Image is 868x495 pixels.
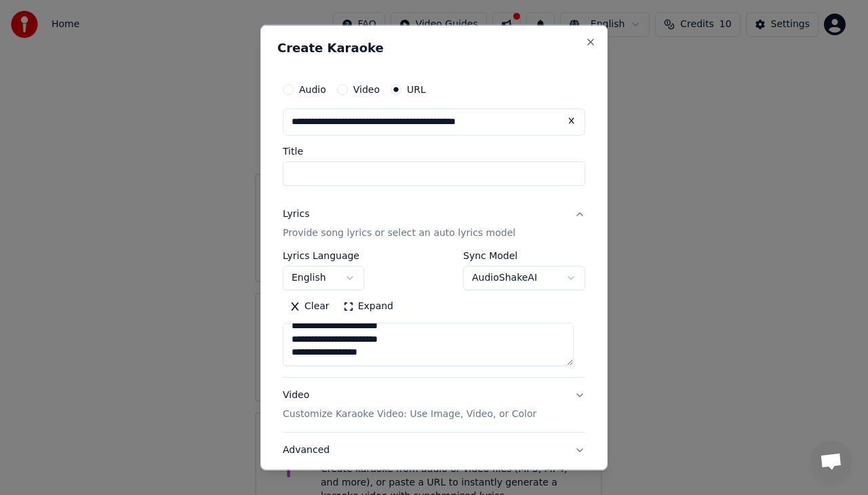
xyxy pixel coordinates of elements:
button: LyricsProvide song lyrics or select an auto lyrics model [283,197,585,251]
label: Audio [299,85,326,94]
button: Clear [283,295,336,317]
p: Provide song lyrics or select an auto lyrics model [283,226,515,239]
label: Lyrics Language [283,250,364,260]
label: URL [407,85,426,94]
h2: Create Karaoke [277,42,591,54]
div: LyricsProvide song lyrics or select an auto lyrics model [283,250,585,376]
label: Title [283,146,585,156]
label: Sync Model [463,250,585,260]
button: Expand [336,295,400,317]
div: Lyrics [283,207,309,221]
button: VideoCustomize Karaoke Video: Use Image, Video, or Color [283,377,585,431]
div: Video [283,388,536,420]
button: Advanced [283,432,585,467]
p: Customize Karaoke Video: Use Image, Video, or Color [283,407,536,420]
label: Video [353,85,380,94]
